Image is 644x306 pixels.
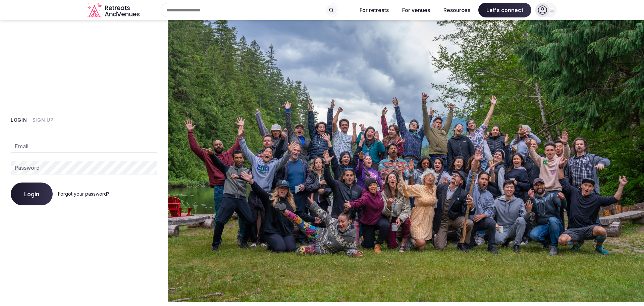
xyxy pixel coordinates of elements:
[438,3,476,17] button: Resources
[478,3,531,17] span: Let's connect
[397,3,435,17] button: For venues
[87,3,141,18] a: Visit the homepage
[11,117,27,123] button: Login
[11,183,53,205] button: Login
[58,191,109,197] a: Forgot your password?
[24,191,39,197] span: Login
[33,117,54,123] button: Sign Up
[168,20,644,302] img: My Account Background
[87,3,141,18] svg: Retreats and Venues company logo
[354,3,394,17] button: For retreats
